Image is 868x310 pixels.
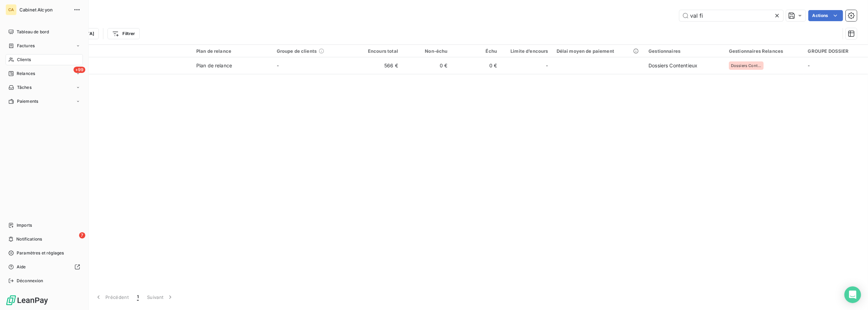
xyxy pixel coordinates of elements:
div: Délai moyen de paiement [557,48,641,54]
div: Échu [456,48,497,54]
a: Tableau de bord [6,26,83,37]
span: Dossiers Contentieux [731,64,762,68]
a: Paiements [6,96,83,107]
button: Actions [808,10,843,21]
span: Déconnexion [17,278,43,284]
div: Non-échu [406,48,448,54]
span: Paramètres et réglages [17,250,64,256]
span: Clients [17,57,31,63]
div: Gestionnaires Relances [729,48,800,54]
button: Filtrer [108,28,139,39]
div: CA [6,4,17,15]
img: Logo LeanPay [6,295,49,306]
span: - [546,62,548,69]
span: 1 [137,294,139,301]
span: Tâches [17,84,32,91]
span: Cabinet Alcyon [19,7,69,12]
button: Précédent [91,290,133,304]
span: - [808,62,810,68]
span: +99 [74,67,85,73]
a: Aide [6,261,83,273]
a: +99Relances [6,68,83,79]
span: Tableau de bord [17,29,49,35]
div: Plan de relance [196,48,268,54]
span: Imports [17,222,32,228]
td: 0 € [452,57,501,74]
span: Groupe de clients [277,48,317,54]
button: Suivant [143,290,178,304]
span: - [277,62,279,68]
a: Factures [6,40,83,51]
div: Encours total [357,48,398,54]
div: Plan de relance [196,62,232,69]
td: 0 € [402,57,452,74]
td: 566 € [353,57,402,74]
a: Paramètres et réglages [6,248,83,259]
span: Factures [17,43,35,49]
span: Notifications [16,236,42,242]
a: Imports [6,220,83,231]
div: Open Intercom Messenger [844,286,861,303]
span: Paiements [17,98,38,104]
button: 1 [133,290,143,304]
span: 7 [79,232,85,238]
a: Clients [6,54,83,65]
div: Gestionnaires [648,48,721,54]
a: Tâches [6,82,83,93]
span: Relances [17,70,35,77]
div: Limite d’encours [505,48,548,54]
div: GROUPE DOSSIER [808,48,864,54]
span: Dossiers Contentieux [648,62,697,68]
input: Rechercher [679,10,783,21]
span: C9937 [48,66,188,73]
span: Aide [17,264,26,270]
